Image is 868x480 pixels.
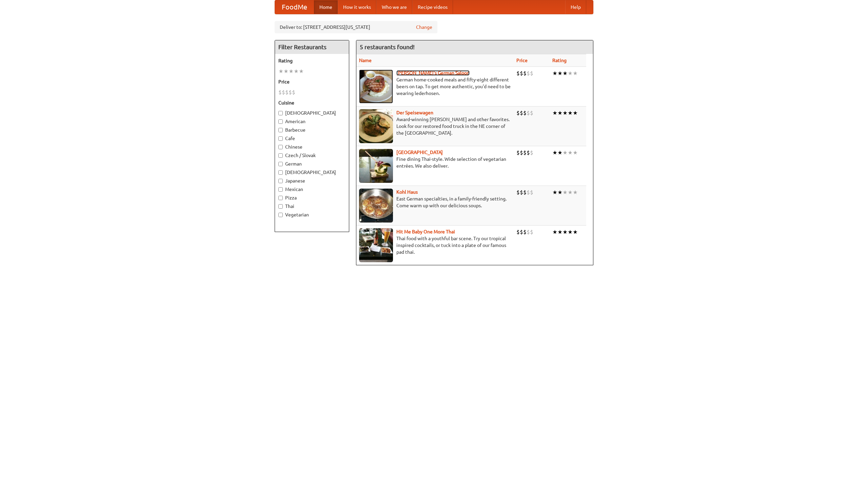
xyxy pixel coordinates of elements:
input: Pizza [278,196,283,200]
a: Kohl Haus [396,189,418,195]
li: ★ [568,70,573,77]
li: ★ [557,228,563,236]
input: Japanese [278,179,283,183]
li: ★ [563,70,568,77]
p: German home-cooked meals and fifty-eight different beers on tap. To get more authentic, you'd nee... [359,76,511,97]
li: ★ [573,189,578,196]
li: ★ [552,149,557,156]
li: $ [520,149,523,156]
a: Who we are [376,0,412,14]
li: $ [530,109,533,117]
a: Der Speisewagen [396,110,433,115]
li: ★ [568,189,573,196]
img: satay.jpg [359,149,393,183]
div: Deliver to: [STREET_ADDRESS][US_STATE] [275,21,437,33]
label: Mexican [278,186,346,193]
label: Cafe [278,135,346,142]
label: Pizza [278,194,346,201]
li: $ [282,89,285,96]
a: How it works [338,0,376,14]
li: $ [278,89,282,96]
li: ★ [552,70,557,77]
li: ★ [573,149,578,156]
li: ★ [552,109,557,117]
label: Japanese [278,177,346,184]
label: Czech / Slovak [278,152,346,159]
label: Vegetarian [278,211,346,218]
a: Rating [552,58,567,63]
li: $ [292,89,295,96]
a: Change [416,24,432,31]
a: Recipe videos [412,0,453,14]
label: Thai [278,203,346,210]
li: ★ [573,228,578,236]
li: $ [516,228,520,236]
input: Barbecue [278,128,283,132]
p: Thai food with a youthful bar scene. Try our tropical inspired cocktails, or tuck into a plate of... [359,235,511,255]
li: ★ [557,149,563,156]
li: $ [530,228,533,236]
h5: Cuisine [278,99,346,106]
input: [DEMOGRAPHIC_DATA] [278,170,283,175]
li: $ [289,89,292,96]
li: $ [516,70,520,77]
li: $ [523,109,527,117]
a: [PERSON_NAME]'s German Saloon [396,70,470,76]
li: ★ [557,189,563,196]
img: kohlhaus.jpg [359,189,393,223]
a: Help [565,0,586,14]
li: $ [516,189,520,196]
input: Czech / Slovak [278,153,283,158]
a: Home [314,0,338,14]
input: [DEMOGRAPHIC_DATA] [278,111,283,115]
input: German [278,162,283,166]
h4: Filter Restaurants [275,40,349,54]
li: ★ [294,68,299,75]
li: $ [520,228,523,236]
label: [DEMOGRAPHIC_DATA] [278,110,346,116]
label: [DEMOGRAPHIC_DATA] [278,169,346,176]
li: ★ [563,109,568,117]
ng-pluralize: 5 restaurants found! [360,44,415,50]
li: ★ [573,109,578,117]
li: $ [527,109,530,117]
h5: Rating [278,57,346,64]
li: $ [527,228,530,236]
img: speisewagen.jpg [359,109,393,143]
input: Mexican [278,187,283,192]
li: $ [520,70,523,77]
li: $ [523,228,527,236]
li: ★ [299,68,304,75]
p: Award-winning [PERSON_NAME] and other favorites. Look for our restored food truck in the NE corne... [359,116,511,136]
li: ★ [557,70,563,77]
li: ★ [552,189,557,196]
label: Barbecue [278,127,346,133]
li: $ [530,149,533,156]
li: $ [523,70,527,77]
li: $ [520,109,523,117]
li: ★ [557,109,563,117]
li: ★ [289,68,294,75]
li: ★ [283,68,289,75]
a: FoodMe [275,0,314,14]
li: ★ [568,149,573,156]
p: Fine dining Thai-style. Wide selection of vegetarian entrées. We also deliver. [359,156,511,169]
img: babythai.jpg [359,228,393,262]
li: $ [523,149,527,156]
a: Price [516,58,528,63]
a: Name [359,58,372,63]
li: $ [285,89,289,96]
label: American [278,118,346,125]
b: Hit Me Baby One More Thai [396,229,455,234]
img: esthers.jpg [359,70,393,103]
a: [GEOGRAPHIC_DATA] [396,150,443,155]
li: ★ [278,68,283,75]
input: American [278,119,283,124]
li: $ [530,70,533,77]
li: $ [523,189,527,196]
li: $ [527,70,530,77]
